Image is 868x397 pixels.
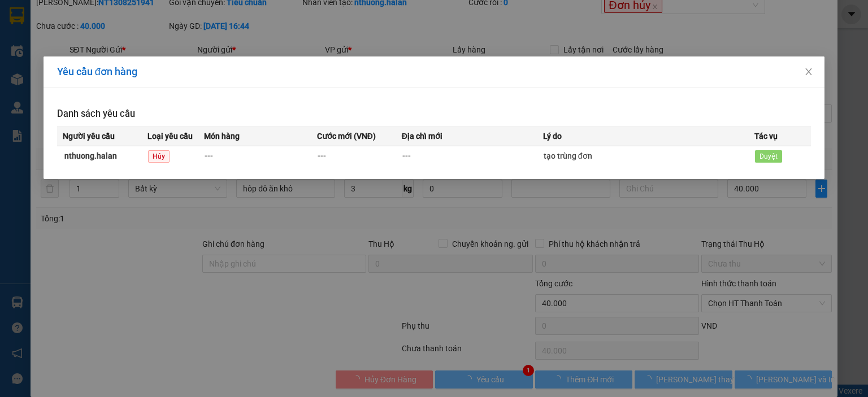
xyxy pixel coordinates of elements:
[793,56,824,88] button: Close
[804,67,813,76] span: close
[402,151,411,160] span: ---
[402,130,442,142] span: Địa chỉ mới
[755,150,782,163] span: Duyệt
[147,130,193,142] span: Loại yêu cầu
[63,130,115,142] span: Người yêu cầu
[204,130,240,142] span: Món hàng
[544,151,592,160] span: tạo trùng đơn
[205,151,213,160] span: ---
[317,130,376,142] span: Cước mới (VNĐ)
[57,66,811,78] div: Yêu cầu đơn hàng
[64,151,117,160] strong: nthuong.halan
[57,107,811,121] h3: Danh sách yêu cầu
[754,130,778,142] span: Tác vụ
[543,130,562,142] span: Lý do
[148,150,170,163] span: Hủy
[318,151,326,160] span: ---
